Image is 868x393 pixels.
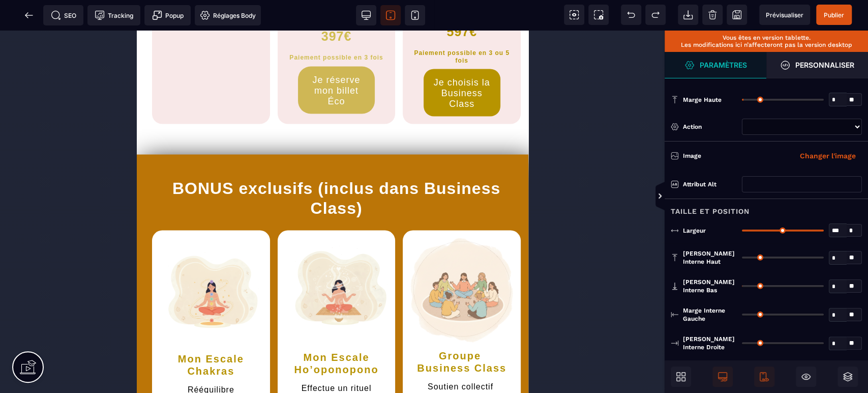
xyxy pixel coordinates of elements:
[51,10,76,20] span: SEO
[794,148,862,164] button: Changer l'image
[754,367,774,387] span: Afficher le mobile
[683,179,737,189] div: Attribut alt
[683,227,706,235] span: Largeur
[665,199,868,217] div: Taille et position
[621,5,641,25] span: Défaire
[23,351,126,376] text: Rééquilibre ton énergie vitale
[144,5,191,25] span: Créer une alerte modale
[759,5,810,25] span: Aperçu
[564,5,584,25] span: Voir les composants
[678,5,698,25] span: Importer
[683,306,737,323] span: Marge interne gauche
[19,5,39,25] span: Retour
[727,5,747,25] span: Enregistrer
[380,5,401,25] span: Voir tablette
[152,10,184,20] span: Popup
[665,181,675,212] span: Afficher les vues
[671,367,691,387] span: Ouvrir les blocs
[8,143,392,192] h1: BONUS exclusifs (inclus dans Business Class)
[683,249,737,266] span: [PERSON_NAME] interne haut
[683,278,737,294] span: [PERSON_NAME] interne bas
[670,41,863,48] p: Les modifications ici n’affecteront pas la version desktop
[670,34,863,41] p: Vous êtes en version tablette.
[712,367,733,387] span: Afficher le desktop
[766,11,803,19] span: Prévisualiser
[161,36,238,83] button: Je réserve mon billet Éco
[683,122,737,132] div: Action
[588,5,609,25] span: Capture d'écran
[645,5,666,25] span: Rétablir
[287,38,364,86] button: Je choisis la Business Class
[43,5,83,25] span: Métadata SEO
[683,151,772,161] div: Image
[702,5,723,25] span: Nettoyage
[683,96,722,104] span: Marge haute
[195,5,261,25] span: Favicon
[665,52,766,78] span: Ouvrir le gestionnaire de styles
[795,61,854,69] strong: Personnaliser
[356,5,376,25] span: Voir bureau
[274,348,376,373] text: Soutien collectif pour rester motivé(e)
[816,5,852,25] span: Enregistrer le contenu
[700,61,747,69] strong: Paramètres
[148,207,251,313] img: 774282dad9444b4863cc561608202c80_Generated_Image_58rxho58rxho58rx.png
[87,5,140,25] span: Code de suivi
[683,335,737,351] span: [PERSON_NAME] interne droite
[274,207,376,311] img: 4dd4b8d49650877f045c128bcd3f20df_Generated_Image_3g75il3g75il3g75.png
[766,52,868,78] span: Ouvrir le gestionnaire de styles
[837,367,858,387] span: Ouvrir les calques
[200,10,256,20] span: Réglages Body
[796,367,816,387] span: Masquer le bloc
[95,10,133,20] span: Tracking
[824,11,844,19] span: Publier
[405,5,425,25] span: Voir mobile
[23,207,126,315] img: e8aae7a00ec3fbfc04a3b095994582f7_Generated_Image_c2jspac2jspac2js.png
